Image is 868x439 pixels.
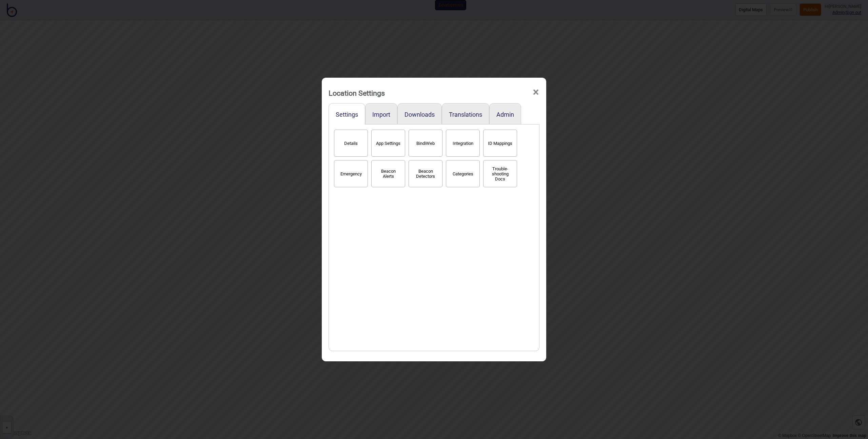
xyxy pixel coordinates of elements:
div: Location Settings [329,86,385,100]
button: Beacon Detectors [409,160,442,187]
button: Settings [336,111,358,118]
button: ID Mappings [483,130,517,157]
button: BindiWeb [409,130,442,157]
button: Translations [449,111,482,118]
button: Trouble-shooting Docs [483,160,517,187]
button: Details [334,130,368,157]
button: Categories [446,160,480,187]
button: App Settings [371,130,405,157]
button: Import [372,111,390,118]
button: Integration [446,130,480,157]
button: Admin [496,111,514,118]
button: Beacon Alerts [371,160,405,187]
button: Emergency [334,160,368,187]
a: Trouble-shooting Docs [481,170,519,177]
button: Downloads [405,111,435,118]
span: × [532,81,539,103]
a: Categories [444,170,481,177]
